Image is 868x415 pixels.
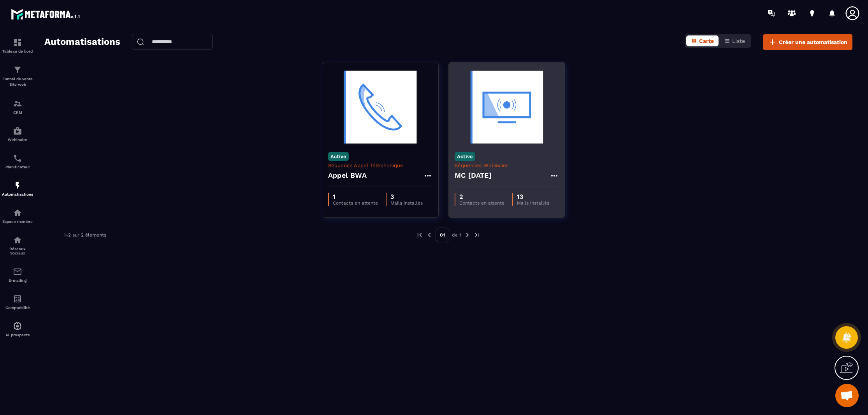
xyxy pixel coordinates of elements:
img: email [13,267,22,276]
p: Séquences Webinaire [455,162,559,168]
h2: Automatisations [44,34,120,50]
img: scheduler [13,154,22,163]
p: Tableau de bord [2,49,33,53]
a: formationformationCRM [2,93,33,120]
span: Créer une automatisation [779,38,847,46]
span: Carte [699,38,714,44]
img: formation [13,65,22,74]
p: Planificateur [2,165,33,169]
img: automations [13,126,22,136]
h4: Appel BWA [328,170,367,181]
p: Active [455,152,475,161]
span: Liste [732,38,745,44]
button: Carte [686,35,719,46]
p: 13 [517,193,549,200]
div: Ouvrir le chat [835,384,859,407]
img: automations [13,181,22,190]
img: formation [13,38,22,47]
p: Webinaire [2,138,33,142]
p: de 1 [452,232,461,238]
img: next [474,231,481,238]
h4: MC [DATE] [455,170,492,181]
a: automationsautomationsWebinaire [2,120,33,148]
p: Active [328,152,349,161]
p: 3 [390,193,423,200]
p: 01 [436,228,449,242]
p: Séquence Appel Téléphonique [328,162,432,168]
p: 1 [333,193,378,200]
p: Espace membre [2,219,33,224]
p: Contacts en attente [459,200,504,206]
img: automations [13,321,22,331]
img: next [464,231,471,238]
p: E-mailing [2,278,33,283]
a: automationsautomationsAutomatisations [2,175,33,202]
button: Liste [719,35,750,46]
p: 1-2 sur 2 éléments [64,232,106,238]
img: automation-background [455,68,559,146]
img: prev [426,231,433,238]
a: formationformationTableau de bord [2,32,33,59]
img: automation-background [328,68,432,146]
p: Tunnel de vente Site web [2,76,33,87]
img: prev [416,231,423,238]
a: schedulerschedulerPlanificateur [2,148,33,175]
p: Contacts en attente [333,200,378,206]
p: Réseaux Sociaux [2,247,33,255]
p: Mails installés [517,200,549,206]
a: accountantaccountantComptabilité [2,288,33,316]
p: Automatisations [2,192,33,196]
a: formationformationTunnel de vente Site web [2,59,33,93]
p: CRM [2,110,33,115]
img: formation [13,99,22,108]
p: 2 [459,193,504,200]
p: Comptabilité [2,306,33,310]
p: IA prospects [2,333,33,337]
img: accountant [13,294,22,304]
a: social-networksocial-networkRéseaux Sociaux [2,230,33,261]
a: automationsautomationsEspace membre [2,202,33,230]
img: automations [13,208,22,217]
img: logo [11,7,81,21]
a: emailemailE-mailing [2,261,33,288]
img: social-network [13,235,22,245]
button: Créer une automatisation [763,34,852,50]
p: Mails installés [390,200,423,206]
